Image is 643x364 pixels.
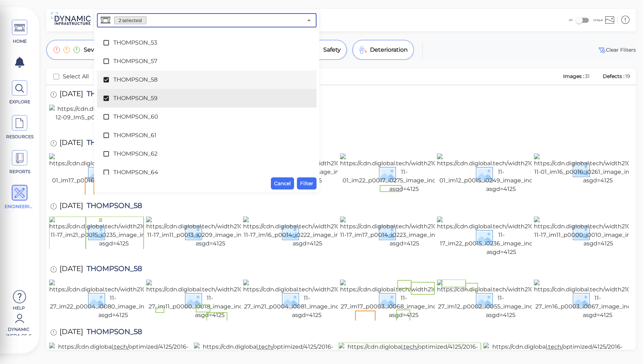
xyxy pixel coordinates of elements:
img: https://cdn.diglobal.tech/width210/4125/2020-11-17_im21_p0015_i0235_image_index_1.png?asgd=4125 [49,217,178,248]
img: https://cdn.diglobal.tech/width210/4125/2018-11-27_im11_p0000_i0018_image_index_1.png?asgd=4125 [146,280,274,319]
img: https://cdn.diglobal.tech/width210/4125/2018-11-27_im12_p0002_i0055_image_index_2.png?asgd=4125 [437,280,565,319]
img: https://cdn.diglobal.tech/width210/4125/2020-11-17_im22_p0015_i0236_image_index_2.png?asgd=4125 [437,217,566,256]
span: Cancel [274,179,291,188]
span: THOMPSON_57 [113,57,300,66]
div: All Unique [569,13,603,27]
span: Severity [84,46,107,54]
a: HOME [4,20,36,45]
img: https://cdn.diglobal.tech/width210/4125/2018-11-27_im21_p0004_i0081_image_index_2.png?asgd=4125 [243,280,371,319]
span: THOMPSON_58 [113,76,300,84]
iframe: Chat [613,332,638,359]
span: THOMPSON_58 [83,139,142,149]
span: Safety [323,46,341,54]
span: Filter [300,179,313,188]
span: Deterioration [370,46,408,54]
span: THOMPSON_58 [83,328,142,338]
span: 2 selected [114,17,146,24]
span: THOMPSON_58 [83,202,142,212]
img: https://cdn.diglobal.tech/width210/4125/2022-11-01_im17_p0016_i0262_image_index_2.png?asgd=4125 [49,154,178,193]
img: https://cdn.diglobal.tech/width210/4125/2020-11-17_im11_p0013_i0209_image_index_1.png?asgd=4125 [146,217,275,248]
img: https://cdn.diglobal.tech/width210/4125/2020-11-17_im16_p0014_i0222_image_index_1.png?asgd=4125 [243,217,372,248]
img: https://cdn.diglobal.tech/width210/4125/2018-11-27_im17_p0003_i0068_image_index_2.png?asgd=4125 [340,280,468,319]
img: https://cdn.diglobal.tech/width210/4125/2022-11-01_im12_p0015_i0249_image_index_2.png?asgd=4125 [437,154,565,193]
span: THOMPSON_61 [113,131,300,140]
span: RESOURCES [5,134,35,140]
button: Cancel [271,177,294,189]
span: [DATE] [60,202,83,212]
img: https://cdn.diglobal.tech/width210/4125/2018-11-27_im22_p0004_i0080_image_index_1.png?asgd=4125 [49,280,177,319]
span: THOMPSON_59 [113,94,300,103]
span: [DATE] [60,139,83,149]
span: Images : [562,73,585,79]
span: THOMPSON_58 [83,90,142,100]
span: 19 [625,73,630,79]
img: https://cdn.diglobal.tech/optimized/4125/2024-12-09_Im5_p0000_i0013_image_index_1.png?asgd=4125 [49,105,192,130]
span: THOMPSON_64 [113,168,300,177]
a: ENGINEERING [4,185,36,210]
span: [DATE] [60,265,83,275]
span: Defects : [602,73,625,79]
span: HOME [5,38,35,45]
span: THOMPSON_53 [113,38,300,47]
span: Help [4,305,34,311]
span: THOMPSON_60 [113,113,300,121]
span: [DATE] [60,328,83,338]
span: THOMPSON_62 [113,150,300,158]
button: Clear Fliters [597,46,636,54]
a: REPORTS [4,150,36,175]
span: [DATE] [60,90,83,100]
a: EXPLORE [4,80,36,105]
span: THOMPSON_58 [83,265,142,275]
img: https://cdn.diglobal.tech/width210/4125/2020-11-17_im17_p0014_i0223_image_index_2.png?asgd=4125 [340,217,469,248]
button: Filter [297,177,317,189]
span: ENGINEERING [5,203,35,210]
button: Close [304,15,314,25]
span: REPORTS [5,168,35,175]
span: EXPLORE [5,99,35,105]
img: https://cdn.diglobal.tech/width210/4125/2022-11-01_im22_p0017_i0275_image_index_2.png?asgd=4125 [340,154,468,193]
span: Select All [63,72,89,81]
span: 31 [585,73,590,79]
span: Dynamic Infra CS-6 [4,326,34,336]
a: RESOURCES [4,115,36,140]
